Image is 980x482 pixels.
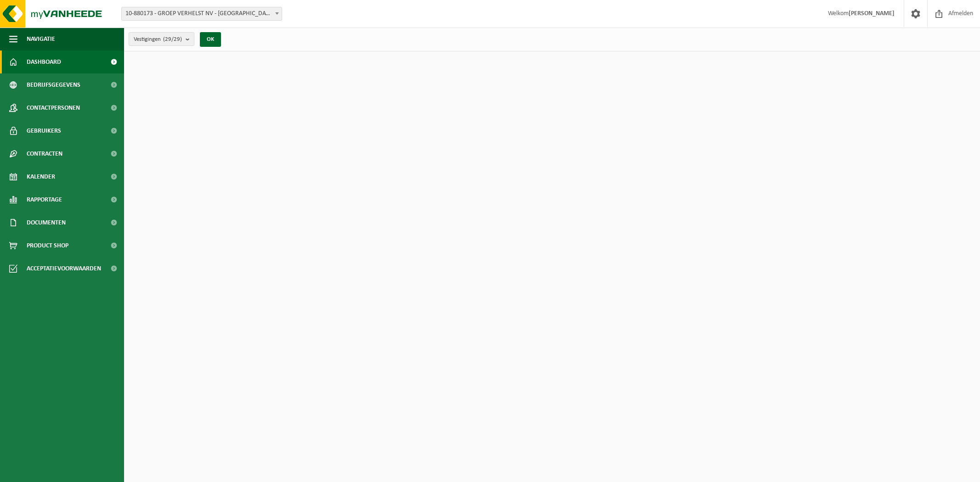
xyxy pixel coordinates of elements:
span: Dashboard [27,50,61,73]
span: Vestigingen [134,33,182,46]
span: Navigatie [27,28,55,50]
span: 10-880173 - GROEP VERHELST NV - OOSTENDE [121,7,282,21]
span: Gebruikers [27,119,61,142]
count: (29/29) [163,36,182,42]
span: Bedrijfsgegevens [27,73,80,96]
span: Contracten [27,142,62,165]
span: 10-880173 - GROEP VERHELST NV - OOSTENDE [122,7,282,20]
span: Kalender [27,165,55,188]
span: Acceptatievoorwaarden [27,257,101,280]
span: Contactpersonen [27,96,80,119]
span: Product Shop [27,234,68,257]
button: OK [200,32,221,47]
strong: [PERSON_NAME] [849,10,895,17]
span: Documenten [27,211,66,234]
button: Vestigingen(29/29) [129,32,194,46]
span: Rapportage [27,188,62,211]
